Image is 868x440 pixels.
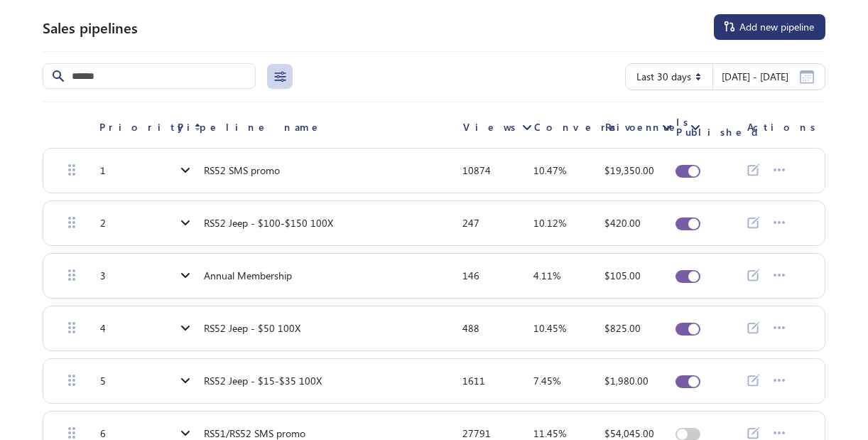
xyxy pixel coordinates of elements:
[198,263,298,289] a: Annual Membership
[204,218,333,229] span: RS52 Jeep - $100-$150 100X
[707,64,820,90] button: [DATE] - [DATE]
[714,14,825,40] button: Add new pipeline
[604,323,641,333] div: $825.00
[100,429,106,439] div: 6
[43,18,138,36] h2: Sales pipelines
[204,375,322,387] span: RS52 Jeep - $15-$35 100X
[604,271,641,281] div: $105.00
[676,117,760,137] span: Is Published
[100,376,106,386] div: 5
[604,376,649,386] div: $1,980.00
[533,166,566,176] div: 10.47%
[204,428,305,439] span: RS51/RS52 SMS promo
[605,122,685,132] span: Revenue
[462,376,485,386] div: 1611
[462,166,491,176] div: 10874
[100,166,106,176] div: 1
[533,271,560,281] div: 4.11%
[533,218,566,228] div: 10.12%
[604,166,654,176] div: $19,350.00
[100,218,106,228] div: 2
[204,270,292,281] span: Annual Membership
[204,165,280,176] span: RS52 SMS promo
[99,122,187,132] span: Priority
[462,323,479,333] div: 488
[739,21,814,33] span: Add new pipeline
[198,316,306,341] a: RS52 Jeep - $50 100X
[198,368,327,394] a: RS52 Jeep - $15-$35 100X
[100,323,106,333] div: 4
[533,376,560,386] div: 7.45%
[198,210,339,236] a: RS52 Jeep - $100-$150 100X
[204,323,300,334] span: RS52 Jeep - $50 100X
[198,158,286,183] a: RS52 SMS promo
[604,429,654,439] div: $54,045.00
[462,271,479,281] div: 146
[604,218,641,228] div: $420.00
[533,429,566,439] div: 11.45%
[722,71,788,82] span: [DATE] - [DATE]
[178,122,327,132] span: Pipeline name
[463,122,516,132] span: Views
[533,323,566,333] div: 10.45%
[462,218,479,228] div: 247
[747,122,816,132] span: Actions
[100,271,106,281] div: 3
[534,122,656,132] span: Conversion
[462,429,491,439] div: 27791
